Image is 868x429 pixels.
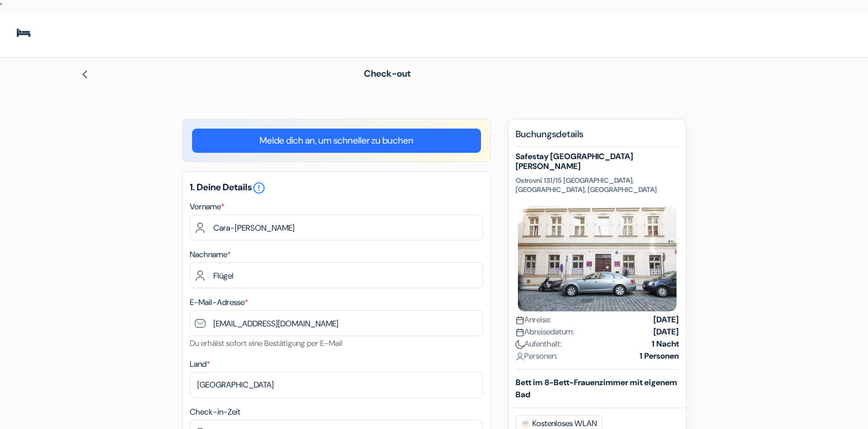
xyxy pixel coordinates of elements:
[516,326,574,338] span: Abreisedatum:
[192,129,481,153] a: Melde dich an, um schneller zu buchen
[80,70,89,79] img: left_arrow.svg
[652,338,679,350] strong: 1 Nacht
[252,181,266,195] i: error_outline
[364,67,411,80] span: Check-out
[190,296,248,308] label: E-Mail-Adresse
[190,310,483,336] input: E-Mail-Adresse eingeben
[516,338,562,350] span: Aufenthalt:
[190,201,224,213] label: Vorname
[516,129,679,147] h5: Buchungsdetails
[14,23,152,48] img: Jugendherbergen.com
[190,249,231,261] label: Nachname
[190,338,343,348] small: Du erhälst sofort eine Bestätigung per E-Mail
[640,350,679,362] strong: 1 Personen
[190,215,483,240] input: Vornamen eingeben
[653,314,679,326] strong: [DATE]
[516,316,524,325] img: calendar.svg
[516,314,551,326] span: Anreise:
[190,406,241,418] label: Check-in-Zeit
[190,262,483,288] input: Nachnamen eingeben
[516,152,679,171] h5: Safestay [GEOGRAPHIC_DATA][PERSON_NAME]
[516,352,524,361] img: user_icon.svg
[190,358,210,370] label: Land
[516,350,558,362] span: Personen:
[190,181,483,195] h5: 1. Deine Details
[516,377,677,400] b: Bett im 8-Bett-Frauenzimmer mit eigenem Bad
[653,326,679,338] strong: [DATE]
[516,176,679,194] p: Ostrovní 131/15 [GEOGRAPHIC_DATA], [GEOGRAPHIC_DATA], [GEOGRAPHIC_DATA]
[252,181,266,193] a: error_outline
[516,328,524,337] img: calendar.svg
[521,419,530,428] img: free_wifi.svg
[516,340,524,349] img: moon.svg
